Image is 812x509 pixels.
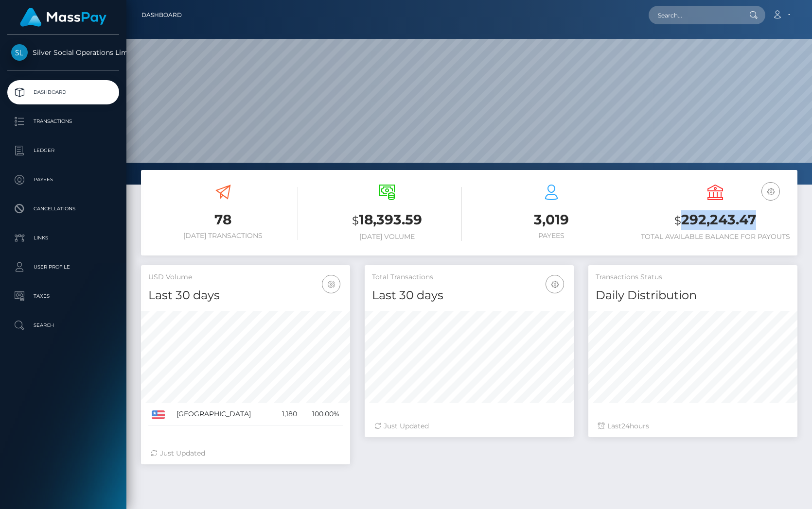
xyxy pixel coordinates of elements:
[148,210,298,229] h3: 78
[141,5,182,25] a: Dashboard
[641,233,791,241] h6: Total Available Balance for Payouts
[7,284,119,308] a: Taxes
[11,202,115,216] p: Cancellations
[7,48,119,57] span: Silver Social Operations Limited
[300,403,343,425] td: 100.00%
[148,272,343,282] h5: USD Volume
[11,318,115,333] p: Search
[313,210,462,230] h3: 18,393.59
[173,403,274,425] td: [GEOGRAPHIC_DATA]
[274,403,301,425] td: 1,180
[621,422,630,430] span: 24
[374,421,564,431] div: Just Updated
[596,272,790,282] h5: Transactions Status
[11,143,115,158] p: Ledger
[372,287,566,304] h4: Last 30 days
[7,80,119,104] a: Dashboard
[148,232,298,240] h6: [DATE] Transactions
[7,168,119,192] a: Payees
[649,6,740,24] input: Search...
[352,214,359,227] small: $
[641,210,791,230] h3: 292,243.47
[20,8,106,27] img: MassPay Logo
[11,260,115,274] p: User Profile
[7,138,119,163] a: Ledger
[674,214,681,227] small: $
[7,197,119,221] a: Cancellations
[7,109,119,134] a: Transactions
[313,233,462,241] h6: [DATE] Volume
[596,287,790,304] h4: Daily Distribution
[152,410,165,419] img: US.png
[11,85,115,100] p: Dashboard
[11,231,115,245] p: Links
[598,421,788,431] div: Last hours
[11,172,115,187] p: Payees
[7,226,119,250] a: Links
[11,289,115,304] p: Taxes
[11,114,115,129] p: Transactions
[7,255,119,279] a: User Profile
[151,448,340,458] div: Just Updated
[477,210,626,229] h3: 3,019
[7,313,119,338] a: Search
[148,287,343,304] h4: Last 30 days
[477,232,626,240] h6: Payees
[11,44,28,61] img: Silver Social Operations Limited
[372,272,566,282] h5: Total Transactions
